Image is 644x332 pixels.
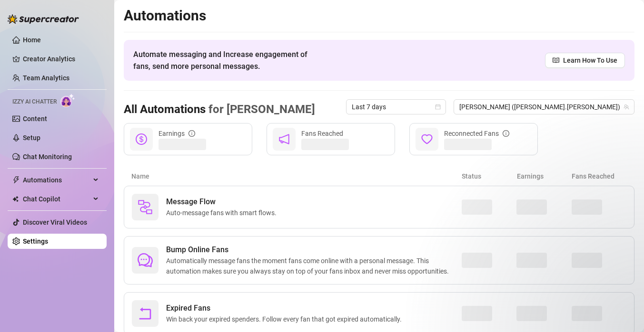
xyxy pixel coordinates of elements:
span: Automations [23,172,90,188]
span: heart [421,133,433,145]
article: Status [462,171,517,181]
h3: All Automations [124,102,315,117]
div: Earnings [159,128,195,139]
span: Win back your expired spenders. Follow every fan that got expired automatically. [166,314,406,324]
span: Auto-message fans with smart flows. [166,208,280,218]
article: Name [131,171,462,181]
span: notification [278,133,290,145]
span: Izzy AI Chatter [12,97,57,106]
a: Learn How To Use [545,53,625,68]
span: Last 7 days [352,100,440,114]
span: Message Flow [166,196,280,208]
span: read [553,57,559,64]
iframe: Intercom live chat [612,300,634,323]
a: Creator Analytics [23,51,99,66]
span: dollar [136,133,147,145]
img: svg%3e [138,199,153,215]
img: logo-BBDzfeDw.svg [8,14,79,24]
span: for [PERSON_NAME] [206,103,315,116]
span: rollback [138,306,153,321]
span: info-circle [503,130,509,137]
img: Chat Copilot [12,196,19,202]
a: Chat Monitoring [23,153,72,161]
a: Content [23,115,47,123]
a: Settings [23,237,48,245]
span: Donna (donna.derrico) [459,100,629,114]
span: Expired Fans [166,303,406,314]
span: Fans Reached [301,130,343,137]
span: Bump Online Fans [166,244,462,256]
span: calendar [435,104,441,110]
span: team [624,104,629,110]
span: info-circle [188,130,195,137]
span: Chat Copilot [23,191,90,207]
img: AI Chatter [60,94,75,107]
a: Team Analytics [23,74,69,82]
span: Automate messaging and Increase engagement of fans, send more personal messages. [133,48,317,72]
h2: Automations [124,7,634,25]
article: Earnings [517,171,572,181]
span: comment [138,253,153,268]
a: Discover Viral Videos [23,218,87,226]
span: thunderbolt [12,176,20,184]
a: Setup [23,134,40,142]
a: Home [23,36,41,44]
span: Learn How To Use [563,55,617,66]
div: Reconnected Fans [444,128,509,139]
span: Automatically message fans the moment fans come online with a personal message. This automation m... [166,256,462,276]
article: Fans Reached [572,171,627,181]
